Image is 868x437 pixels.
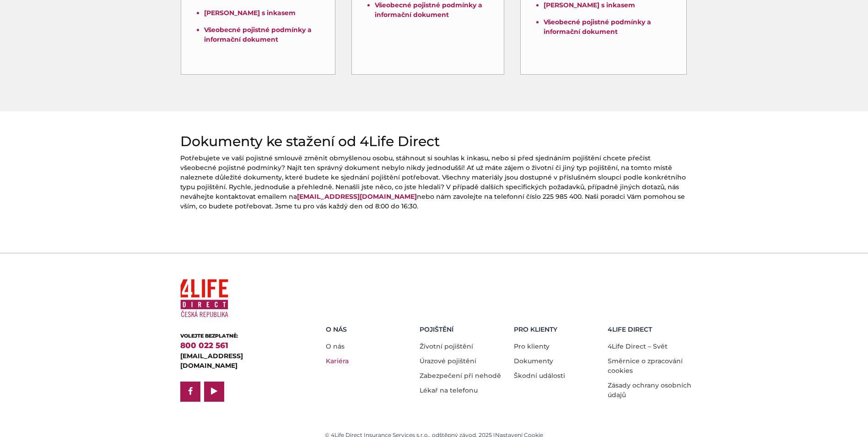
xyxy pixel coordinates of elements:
[375,1,482,19] a: Všeobecné pojistné podmínky a informační dokument
[326,326,413,333] h5: O nás
[180,352,243,370] a: [EMAIL_ADDRESS][DOMAIN_NAME]
[514,371,565,380] a: Škodní události
[608,381,691,399] a: Zásady ochrany osobních údajů
[180,341,228,350] a: 800 022 561
[204,9,296,17] a: [PERSON_NAME] s inkasem
[204,26,312,44] a: Všeobecné pojistné podmínky a informační dokument
[180,153,688,211] p: Potřebujete ve vaší pojistné smlouvě změnit obmyšlenou osobu, stáhnout si souhlas k inkasu, nebo ...
[420,371,501,380] a: Zabezpečení při nehodě
[544,1,635,9] a: [PERSON_NAME] s inkasem
[420,386,478,394] a: Lékař na telefonu
[514,357,553,365] a: Dokumenty
[326,357,349,365] a: Kariéra
[514,326,601,333] h5: Pro Klienty
[544,18,651,36] a: Všeobecné pojistné podmínky a informační dokument
[297,192,417,201] a: [EMAIL_ADDRESS][DOMAIN_NAME]
[420,342,473,350] a: Životní pojištění
[608,342,668,350] a: 4Life Direct – Svět
[420,326,507,333] h5: Pojištění
[514,342,550,350] a: Pro klienty
[180,133,688,150] h2: Dokumenty ke stažení od 4Life Direct
[420,357,476,365] a: Úrazové pojištění
[180,332,297,340] div: VOLEJTE BEZPLATNĚ:
[326,342,345,350] a: O nás
[608,326,695,333] h5: 4LIFE DIRECT
[180,275,228,322] img: 4Life Direct Česká republika logo
[608,357,683,375] a: Směrnice o zpracování cookies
